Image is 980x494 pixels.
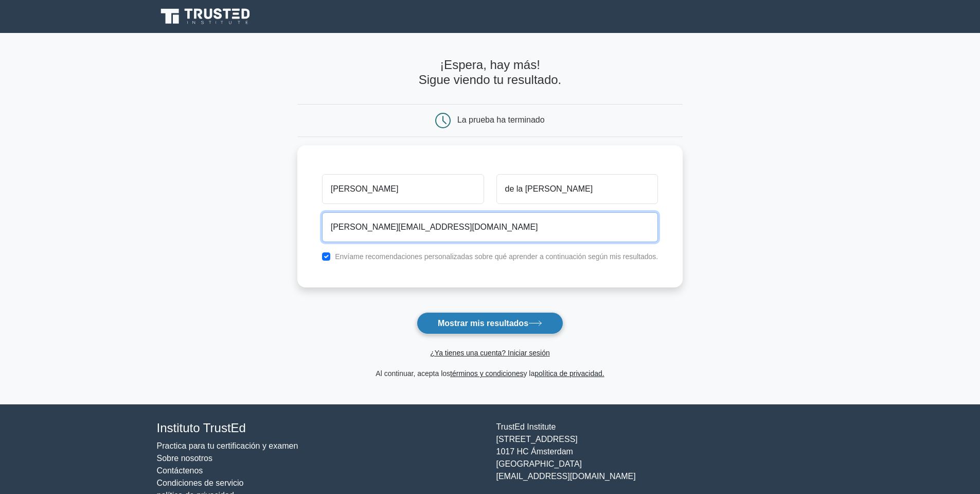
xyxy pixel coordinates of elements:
[450,369,523,378] a: términos y condiciones
[157,441,298,450] a: Practica para tu certificación y examen
[496,447,573,456] font: 1017 HC Ámsterdam
[417,312,563,334] button: Mostrar mis resultados
[496,174,658,204] input: Apellido
[419,73,562,87] font: Sigue viendo tu resultado.
[440,58,540,72] font: ¡Espera, hay más!
[496,472,636,481] font: [EMAIL_ADDRESS][DOMAIN_NAME]
[496,435,578,444] font: [STREET_ADDRESS]
[496,459,582,468] font: [GEOGRAPHIC_DATA]
[534,369,604,378] a: política de privacidad.
[157,454,213,463] a: Sobre nosotros
[322,212,658,242] input: Correo electrónico
[496,422,556,431] font: TrustEd Institute
[457,115,545,124] font: La prueba ha terminado
[322,174,484,204] input: Nombre de pila
[523,369,534,378] font: y la
[376,369,450,378] font: Al continuar, acepta los
[438,319,528,328] font: Mostrar mis resultados
[335,252,658,261] font: Envíame recomendaciones personalizadas sobre qué aprender a continuación según mis resultados.
[157,421,246,435] font: Instituto TrustEd
[157,479,244,487] a: Condiciones de servicio
[430,349,549,357] a: ¿Ya tienes una cuenta? Iniciar sesión
[157,466,203,475] a: Contáctenos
